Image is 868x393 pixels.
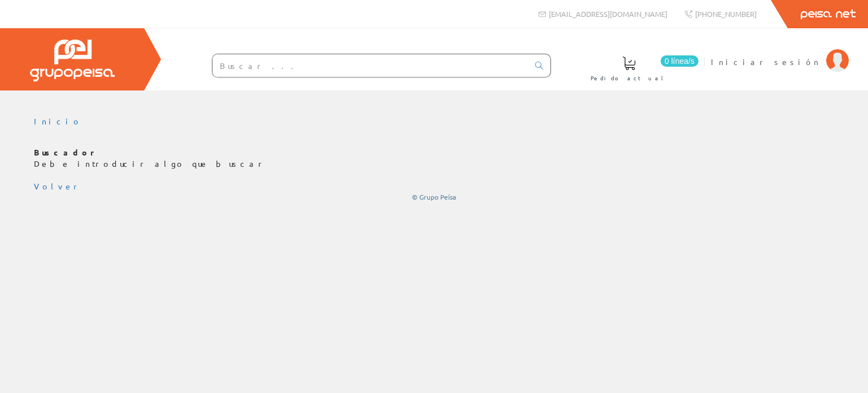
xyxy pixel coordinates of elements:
[591,72,667,84] span: Pedido actual
[34,116,82,126] a: Inicio
[34,147,99,157] b: Buscador
[549,9,667,19] span: [EMAIL_ADDRESS][DOMAIN_NAME]
[34,192,834,202] div: © Grupo Peisa
[34,181,81,191] a: Volver
[711,47,849,58] a: Iniciar sesión
[695,9,757,19] span: [PHONE_NUMBER]
[34,147,834,170] p: Debe introducir algo que buscar
[661,55,698,67] span: 0 línea/s
[30,40,115,81] img: Grupo Peisa
[212,54,528,77] input: Buscar ...
[711,56,821,67] span: Iniciar sesión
